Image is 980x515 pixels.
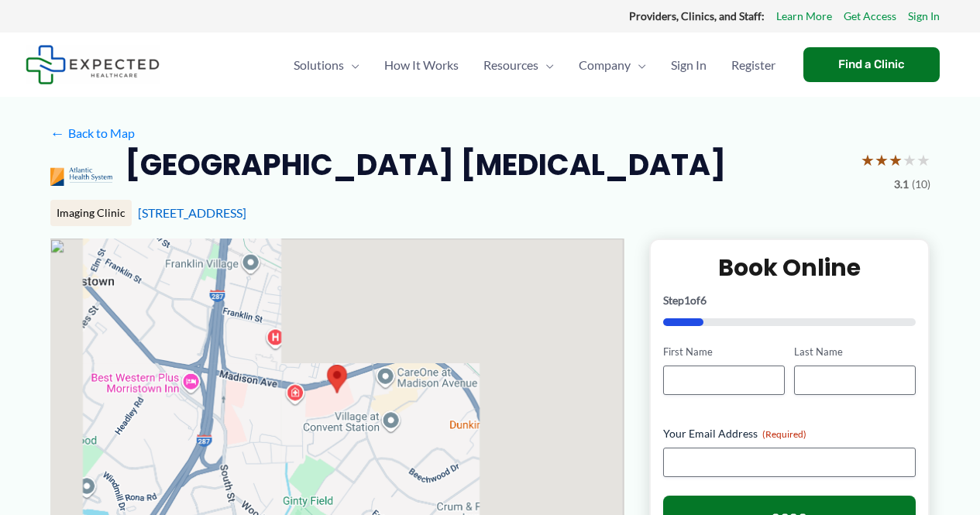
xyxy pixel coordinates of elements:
span: ← [50,125,65,140]
img: Expected Healthcare Logo - side, dark font, small [26,45,160,84]
span: ★ [875,146,889,174]
span: Company [579,38,631,92]
a: ←Back to Map [50,122,135,145]
span: 6 [700,294,707,307]
a: Sign In [658,38,719,92]
a: Sign In [908,6,940,26]
span: ★ [889,146,903,174]
p: Step of [663,295,916,306]
span: Menu Toggle [344,38,359,92]
span: ★ [916,146,930,174]
span: Menu Toggle [538,38,554,92]
h2: Book Online [663,252,916,283]
a: How It Works [372,38,471,92]
span: (10) [912,174,930,194]
a: Register [719,38,788,92]
a: ResourcesMenu Toggle [471,38,566,92]
span: Resources [483,38,538,92]
span: ★ [903,146,916,174]
label: Your Email Address [663,426,916,441]
a: Get Access [844,6,896,26]
a: Find a Clinic [803,47,940,82]
span: Sign In [671,38,707,92]
strong: Providers, Clinics, and Staff: [629,9,765,22]
h2: [GEOGRAPHIC_DATA] [MEDICAL_DATA] [125,146,726,184]
span: How It Works [384,38,459,92]
span: Register [731,38,775,92]
nav: Primary Site Navigation [281,38,788,92]
a: CompanyMenu Toggle [566,38,658,92]
span: 3.1 [894,174,909,194]
span: 1 [684,294,690,307]
a: Learn More [776,6,832,26]
div: Imaging Clinic [50,200,132,226]
a: [STREET_ADDRESS] [138,205,246,220]
a: SolutionsMenu Toggle [281,38,372,92]
label: Last Name [794,345,916,359]
label: First Name [663,345,785,359]
span: Menu Toggle [631,38,646,92]
span: Solutions [294,38,344,92]
span: (Required) [762,428,806,440]
span: ★ [861,146,875,174]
